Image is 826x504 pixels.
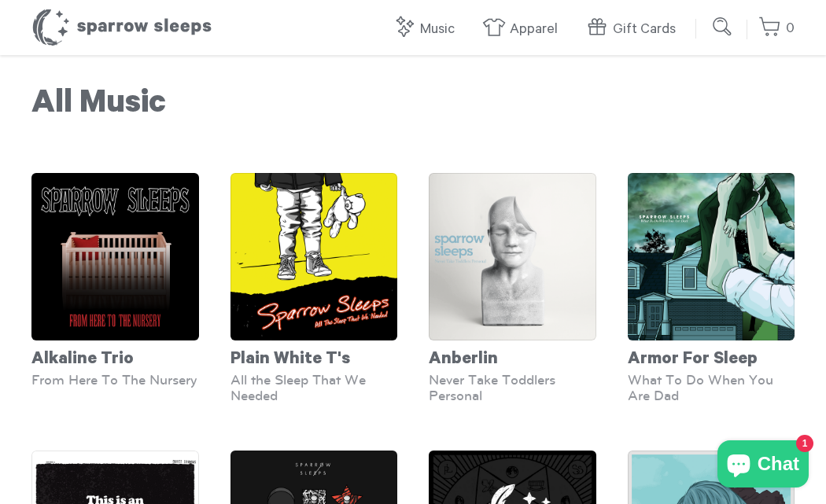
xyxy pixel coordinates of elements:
div: All the Sleep That We Needed [230,372,398,403]
div: Anberlin [429,340,596,372]
a: 0 [758,12,795,46]
div: Alkaline Trio [31,340,199,372]
img: SS-NeverTakeToddlersPersonal-Cover-1600x1600_grande.png [429,173,596,340]
div: Plain White T's [230,340,398,372]
h1: All Music [31,86,795,126]
a: Armor For Sleep What To Do When You Are Dad [628,173,795,403]
inbox-online-store-chat: Shopify online store chat [713,440,813,491]
h1: Sparrow Sleeps [31,8,212,47]
input: Submit [707,11,739,42]
a: Plain White T's All the Sleep That We Needed [230,173,398,403]
a: Alkaline Trio From Here To The Nursery [31,173,199,388]
img: SparrowSleeps-PlainWhiteT_s-AllTheSleepThatWeNeeded-Cover_grande.png [230,173,398,340]
a: Gift Cards [585,13,684,46]
img: ArmorForSleep-WhatToDoWhenYouAreDad-Cover-SparrowSleeps_grande.png [628,173,795,340]
div: Never Take Toddlers Personal [429,372,596,403]
a: Apparel [482,13,566,46]
div: From Here To The Nursery [31,372,199,388]
img: SS-FromHereToTheNursery-cover-1600x1600_grande.png [31,173,199,340]
a: Music [393,13,463,46]
div: Armor For Sleep [628,340,795,372]
a: Anberlin Never Take Toddlers Personal [429,173,596,403]
div: What To Do When You Are Dad [628,372,795,403]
